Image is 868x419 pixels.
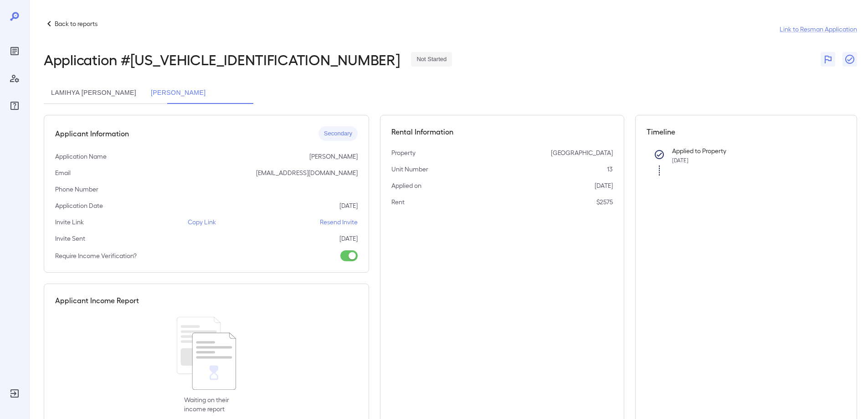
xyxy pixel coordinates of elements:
[55,234,85,243] p: Invite Sent
[842,52,857,67] button: Close Report
[672,157,688,163] span: [DATE]
[821,52,835,67] button: Flag Report
[55,168,71,177] p: Email
[391,197,405,207] p: Rent
[55,251,137,260] p: Require Income Verification?
[44,82,144,104] button: LaMihya [PERSON_NAME]
[184,395,229,414] p: Waiting on their income report
[7,98,22,113] div: FAQ
[7,386,22,401] div: Log Out
[55,19,98,28] p: Back to reports
[551,148,613,157] p: [GEOGRAPHIC_DATA]
[55,201,103,210] p: Application Date
[55,295,139,306] h5: Applicant Income Report
[596,197,613,207] p: $2575
[411,55,452,64] span: Not Started
[318,129,358,138] span: Secondary
[55,185,98,194] p: Phone Number
[595,181,613,190] p: [DATE]
[320,217,358,227] p: Resend Invite
[391,181,421,190] p: Applied on
[647,126,846,137] h5: Timeline
[391,148,416,157] p: Property
[144,82,213,104] button: [PERSON_NAME]
[55,128,129,139] h5: Applicant Information
[391,165,428,174] p: Unit Number
[672,146,832,155] p: Applied to Property
[607,165,613,174] p: 13
[55,217,84,227] p: Invite Link
[391,126,613,137] h5: Rental Information
[188,217,216,227] p: Copy Link
[44,51,400,67] h2: Application # [US_VEHICLE_IDENTIFICATION_NUMBER]
[339,234,358,243] p: [DATE]
[55,152,107,161] p: Application Name
[309,152,358,161] p: [PERSON_NAME]
[256,168,358,177] p: [EMAIL_ADDRESS][DOMAIN_NAME]
[780,25,857,34] a: Link to Resman Application
[7,71,22,86] div: Manage Users
[7,44,22,58] div: Reports
[339,201,358,210] p: [DATE]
